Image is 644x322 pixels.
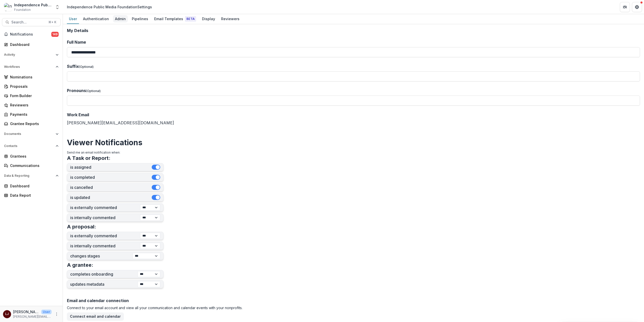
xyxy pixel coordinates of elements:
div: Dashboard [10,183,57,189]
a: Grantees [2,152,61,160]
a: Data Report [2,191,61,199]
div: ⌘ + K [47,19,57,25]
span: Documents [4,132,54,136]
button: Open Data & Reporting [2,172,61,180]
a: Dashboard [2,40,61,49]
a: Form Builder [2,92,61,100]
nav: breadcrumb [65,3,154,11]
h2: Viewer Notifications [67,138,640,147]
label: is completed [70,175,152,180]
p: [PERSON_NAME][EMAIL_ADDRESS][DOMAIN_NAME] [13,314,52,319]
span: (Optional) [86,89,101,93]
a: Dashboard [2,182,61,190]
a: Authentication [81,14,111,24]
button: Partners [620,2,630,12]
a: Nominations [2,73,61,81]
span: Workflows [4,65,54,69]
span: 149 [51,32,59,37]
button: Notifications149 [2,30,61,38]
div: Data Report [10,193,57,198]
button: Get Help [632,2,642,12]
div: Authentication [81,15,111,22]
div: Dashboard [10,42,57,47]
a: User [67,14,79,24]
a: Reviewers [2,101,61,109]
h3: A proposal: [67,224,96,230]
div: Independence Public Media Foundation Settings [67,4,152,10]
h2: My Details [67,28,640,33]
div: Independence Public Media Foundation [14,2,52,8]
div: Proposals [10,84,57,89]
h2: Email and calendar connection [67,298,640,303]
div: Reviewers [219,15,242,22]
button: Connect email and calendar [67,312,124,320]
span: Pronouns [67,88,86,93]
div: Communications [10,163,57,168]
span: Search... [11,20,45,24]
span: Contacts [4,144,54,148]
span: Notifications [10,32,51,37]
label: completes onboarding [70,272,138,277]
div: Display [200,15,217,22]
label: is updated [70,195,152,200]
a: Display [200,14,217,24]
span: (Optional) [79,65,94,69]
img: Independence Public Media Foundation [4,3,12,11]
div: Payments [10,112,57,117]
label: is assigned [70,165,152,170]
span: Send me an email notification when: [67,151,120,154]
div: [PERSON_NAME][EMAIL_ADDRESS][DOMAIN_NAME] [67,112,640,126]
button: Open Documents [2,130,61,138]
h3: A Task or Report: [67,155,110,161]
button: Search... [2,18,61,26]
div: Grantees [10,154,57,159]
label: is externally commented [70,205,140,210]
a: Proposals [2,82,61,91]
a: Communications [2,161,61,170]
a: Payments [2,110,61,119]
p: Connect to your email account and view all your communication and calendar events with your nonpr... [67,305,640,310]
div: Grantee Reports [10,121,57,126]
h3: A grantee: [67,262,93,268]
span: Full Name [67,40,86,45]
div: User [67,15,79,22]
div: Nominations [10,74,57,80]
label: is cancelled [70,185,152,190]
label: is externally commented [70,233,140,238]
a: Email Templates Beta [152,14,198,24]
a: Admin [113,14,128,24]
div: Email Templates [152,15,198,22]
button: More [54,311,60,317]
label: changes stages [70,254,133,258]
span: Activity [4,53,54,56]
a: Pipelines [130,14,150,24]
label: is internally commented [70,244,140,248]
span: Suffix [67,64,79,69]
div: Reviewers [10,102,57,108]
button: Open Activity [2,51,61,59]
button: Open Contacts [2,142,61,150]
a: Reviewers [219,14,242,24]
p: User [41,310,52,314]
label: updates metadata [70,282,138,287]
span: Foundation [14,8,31,12]
span: Work Email [67,112,89,117]
span: Beta [185,16,196,21]
div: Pipelines [130,15,150,22]
a: Grantee Reports [2,120,61,128]
p: [PERSON_NAME] [13,309,39,314]
button: Open entity switcher [54,2,61,12]
span: Data & Reporting [4,174,54,178]
div: Admin [113,15,128,22]
button: Open Workflows [2,63,61,71]
div: Lorraine Jabouin [5,312,9,316]
div: Form Builder [10,93,57,98]
label: is internally commented [70,215,140,220]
